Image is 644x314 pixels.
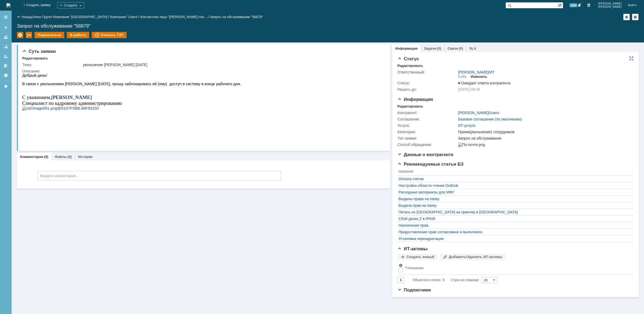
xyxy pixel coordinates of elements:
div: Добавить в избранное [623,14,630,20]
a: Создать заявку [2,23,10,32]
a: История [78,155,92,159]
div: Себе [458,75,467,79]
div: Соглашение: [397,117,457,121]
span: Настройки [399,263,403,268]
span: Ожидает ответа контрагента [458,81,511,85]
div: Тема: [22,63,82,67]
div: (0) [68,155,72,159]
a: Компания "[GEOGRAPHIC_DATA]" [53,15,108,19]
span: , [28,21,70,27]
div: Редактировать [22,56,48,61]
span: Данные о контрагенте [397,152,454,157]
div: Редактировать [397,104,423,109]
a: Настройка области чтения Outlook [399,183,630,188]
a: Установка переадресации [399,236,630,241]
span: [PERSON_NAME] [598,2,622,5]
div: Удалить [17,32,23,38]
div: (0) [437,46,441,50]
a: Базовое соглашение (по умолчанию) [458,117,522,121]
span: Информация [397,97,433,102]
div: Запрос на обслуживание "58879" [17,23,639,29]
div: Статус: [397,81,457,85]
span: Расширенный поиск [558,2,563,7]
th: Название [404,262,631,275]
div: Решить до: [397,87,457,92]
a: Назад [22,15,32,19]
span: ИТ-активы [397,246,428,251]
a: Заявки на командах [2,33,10,41]
a: Users [490,111,499,115]
a: Связи [448,46,458,50]
th: Название [397,169,631,176]
div: Описание: [22,69,382,73]
a: Печать из [GEOGRAPHIC_DATA] на принтер в [GEOGRAPHIC_DATA] [399,210,630,214]
a: Перейти в интерфейс администратора [585,2,592,8]
div: Сделать домашней страницей [632,14,638,20]
span: Подписчики [397,287,431,293]
a: Информация [395,46,418,50]
span: [DATE] 09:36 [458,87,480,92]
div: Услуга: [397,123,457,128]
a: ИТ-услуга [458,123,475,128]
div: (0) [459,46,463,50]
a: Задачи [424,46,436,50]
div: Запрос на обслуживание "58879" [210,15,263,19]
a: Атекс Групп [33,15,51,19]
a: Перейти на домашнюю страницу [6,3,11,7]
div: Название [408,266,424,270]
a: Компания "Users" [110,15,138,19]
a: Оплата счетов [399,177,630,181]
span: Объектов в списке: [413,278,441,282]
a: Файлы [55,155,67,159]
div: Изменить [471,75,488,79]
div: Создать [57,2,84,8]
span: Суть заявки [22,49,56,54]
span: 103 [570,3,577,7]
b: [PERSON_NAME] [29,21,70,27]
div: На всю страницу [629,56,633,61]
div: Тип заявки: [397,136,457,140]
a: Предоставление прав согласовано и выполнено. [399,230,630,234]
i: Строк на странице: [413,277,479,283]
a: ИТ [490,70,495,74]
div: Запрос на обслуживание [458,136,630,140]
div: / [53,15,110,19]
a: [PERSON_NAME] [458,111,489,115]
div: / [33,15,53,19]
a: Назначение прав. [399,223,630,227]
div: / [458,111,499,115]
div: 0 [443,277,445,283]
a: [PERSON_NAME] [458,70,489,74]
div: / [140,15,210,19]
a: Настройки [2,71,10,80]
div: (0) [44,155,48,159]
a: Расходные материалы для МФУ [399,190,630,194]
a: Выдача прав на папку [399,203,630,208]
a: Выданы права на папку [399,197,630,201]
div: Способ обращения: [397,143,457,147]
span: [PERSON_NAME] [598,5,622,8]
img: logo [6,3,11,7]
div: / [458,70,495,74]
span: Статус [397,56,419,61]
img: По почте.png [458,143,485,147]
div: Прием(увольнение) сотрудников [458,130,630,134]
a: Мои заявки [2,52,10,61]
div: Работа с массовостью [26,32,32,38]
div: Контрагент: [397,111,457,115]
div: Редактировать [397,64,423,68]
a: Сбой диска Z в IPKIR [399,217,630,221]
a: SLA [469,46,476,50]
div: | [32,15,32,19]
a: Мои согласования [2,62,10,70]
